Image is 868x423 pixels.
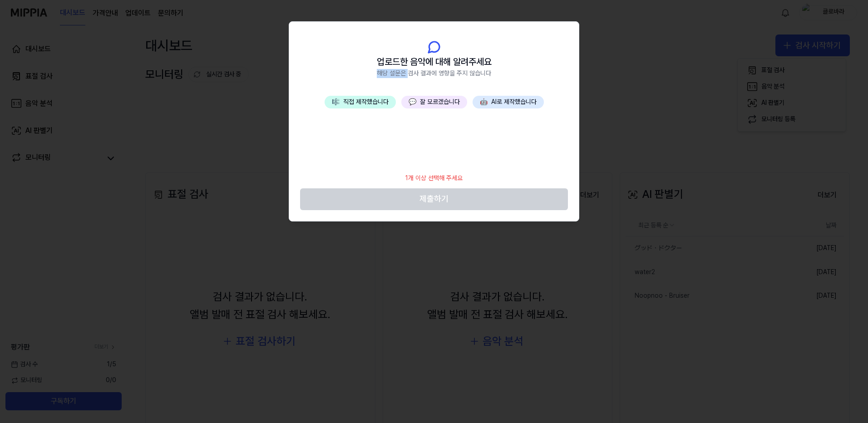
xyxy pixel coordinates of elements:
[377,54,492,69] span: 업로드한 음악에 대해 알려주세요
[480,98,488,105] span: 🤖
[473,96,544,108] button: 🤖AI로 제작했습니다
[332,98,340,105] span: 🎼
[377,69,491,78] span: 해당 설문은 검사 결과에 영향을 주지 않습니다
[401,96,467,108] button: 💬잘 모르겠습니다
[400,168,468,188] div: 1개 이상 선택해 주세요
[325,96,396,108] button: 🎼직접 제작했습니다
[409,98,416,105] span: 💬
